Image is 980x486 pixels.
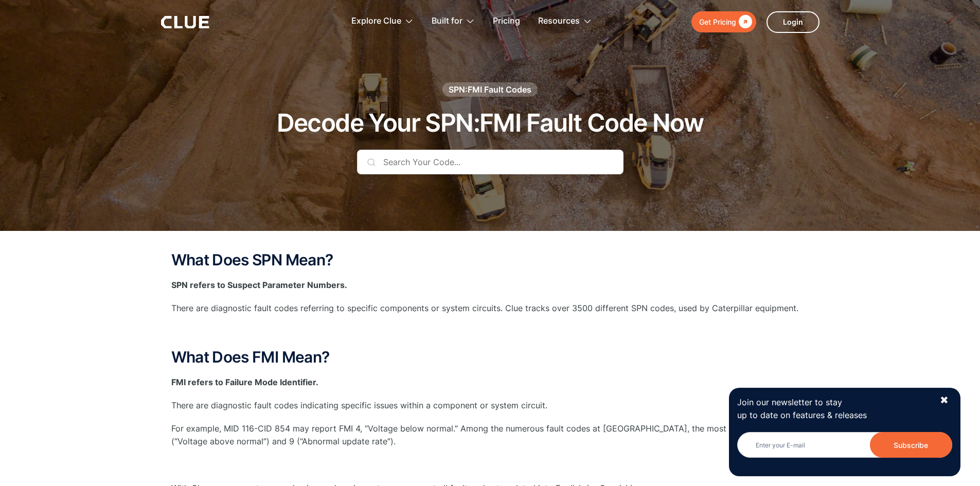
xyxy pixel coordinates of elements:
[432,5,475,38] div: Built for
[493,5,520,38] a: Pricing
[171,302,809,315] p: There are diagnostic fault codes referring to specific components or system circuits. Clue tracks...
[736,15,752,28] div: 
[351,5,401,38] div: Explore Clue
[940,394,949,407] div: ✖
[870,432,952,458] input: Subscribe
[171,459,809,472] p: ‍
[432,5,462,38] div: Built for
[737,432,952,468] form: Newsletter
[171,326,809,338] p: ‍
[357,150,623,174] input: Search Your Code...
[737,432,952,458] input: Enter your E-mail
[538,5,592,38] div: Resources
[171,251,809,268] h2: What Does SPN Mean?
[538,5,580,38] div: Resources
[171,422,809,448] p: For example, MID 116-CID 854 may report FMI 4, “Voltage below normal.” Among the numerous fault c...
[449,84,531,95] div: SPN:FMI Fault Codes
[767,11,819,33] a: Login
[691,11,756,32] a: Get Pricing
[171,377,318,387] strong: FMI refers to Failure Mode Identifier.
[171,349,809,366] h2: What Does FMI Mean?
[699,15,736,28] div: Get Pricing
[171,399,809,412] p: There are diagnostic fault codes indicating specific issues within a component or system circuit.
[277,110,704,137] h1: Decode Your SPN:FMI Fault Code Now
[171,280,347,290] strong: SPN refers to Suspect Parameter Numbers.
[351,5,414,38] div: Explore Clue
[737,396,931,422] p: Join our newsletter to stay up to date on features & releases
